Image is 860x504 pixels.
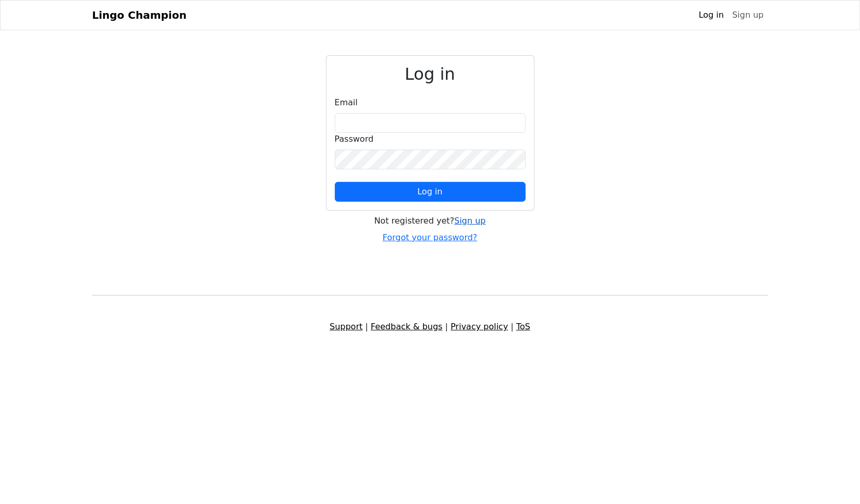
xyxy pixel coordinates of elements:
[417,187,442,196] span: Log in
[695,5,728,26] a: Log in
[454,216,486,226] a: Sign up
[326,215,535,227] div: Not registered yet?
[728,5,768,26] a: Sign up
[335,182,526,202] button: Log in
[335,96,358,109] label: Email
[335,64,526,84] h2: Log in
[516,322,530,331] a: ToS
[371,322,443,331] a: Feedback & bugs
[86,321,774,333] div: | | |
[330,322,362,331] a: Support
[335,133,374,145] label: Password
[383,232,478,242] a: Forgot your password?
[451,322,508,331] a: Privacy policy
[92,5,187,26] a: Lingo Champion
